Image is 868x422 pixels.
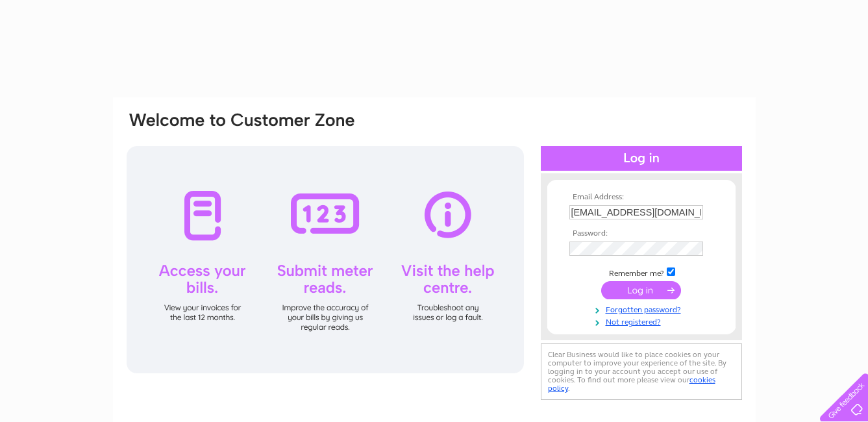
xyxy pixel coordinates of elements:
a: cookies policy [548,375,715,393]
a: Not registered? [569,315,717,327]
th: Email Address: [566,193,717,202]
div: Clear Business would like to place cookies on your computer to improve your experience of the sit... [541,343,742,400]
td: Remember me? [566,266,717,279]
th: Password: [566,229,717,238]
input: Submit [601,281,681,299]
a: Forgotten password? [569,303,717,315]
